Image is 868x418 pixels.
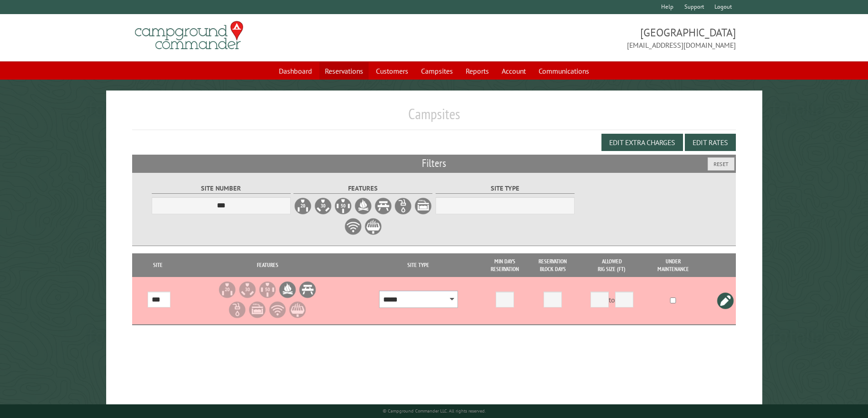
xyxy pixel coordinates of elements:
a: Edit this campsite [716,292,734,310]
li: Sewer Hookup [248,301,267,319]
li: Picnic Table [298,281,317,299]
label: Picnic Table [374,197,392,215]
li: Firepit [278,281,297,299]
th: Allowed Rig Size (ft) [577,253,647,277]
label: Firepit [354,197,372,215]
h2: Filters [132,155,736,172]
label: 30A Electrical Hookup [314,197,332,215]
a: Campsites [416,62,458,80]
th: Reservation Block Days [529,253,577,277]
th: Under Maintenance [647,253,700,277]
img: Campground Commander [132,18,246,53]
a: Account [496,62,531,80]
label: 50A Electrical Hookup [334,197,352,215]
li: 50A Electrical Hookup [258,281,277,299]
a: Reports [460,62,494,80]
button: Reset [708,157,734,171]
div: to [579,292,645,310]
button: Edit Rates [685,134,736,151]
label: Grill [364,217,382,236]
li: WiFi Service [268,301,287,319]
li: Grill [288,301,307,319]
label: Site Number [152,183,291,194]
small: © Campground Commander LLC. All rights reserved. [383,408,486,414]
th: Site Type [356,253,481,277]
a: Reservations [319,62,369,80]
th: Site [137,253,179,277]
li: Water Hookup [228,301,247,319]
label: 20A Electrical Hookup [294,197,312,215]
a: Dashboard [273,62,318,80]
li: 30A Electrical Hookup [238,281,257,299]
a: Communications [533,62,595,80]
h1: Campsites [132,105,736,130]
li: 20A Electrical Hookup [218,281,236,299]
label: Sewer Hookup [414,197,432,215]
a: Customers [370,62,414,80]
label: WiFi Service [344,217,362,236]
label: Features [293,183,432,194]
th: Min Days Reservation [481,253,529,277]
th: Features [179,253,357,277]
button: Edit Extra Charges [601,134,683,151]
label: Water Hookup [394,197,412,215]
span: [GEOGRAPHIC_DATA] [EMAIL_ADDRESS][DOMAIN_NAME] [434,25,736,50]
label: Site Type [436,183,575,194]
